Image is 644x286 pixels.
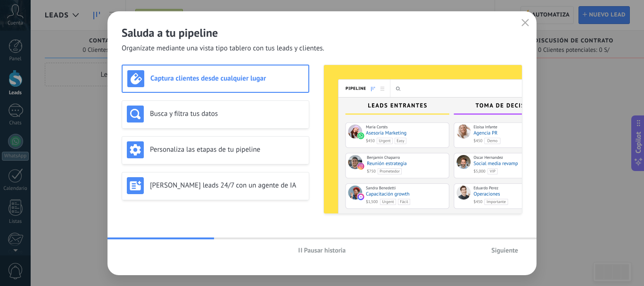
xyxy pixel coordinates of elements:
[150,74,304,83] h3: Captura clientes desde cualquier lugar
[122,44,324,53] span: Organízate mediante una vista tipo tablero con tus leads y clientes.
[122,25,522,40] h2: Saluda a tu pipeline
[150,181,304,190] h3: [PERSON_NAME] leads 24/7 con un agente de IA
[487,243,522,257] button: Siguiente
[304,247,346,253] span: Pausar historia
[150,145,304,154] h3: Personaliza las etapas de tu pipeline
[491,247,518,253] span: Siguiente
[294,243,350,257] button: Pausar historia
[150,109,304,118] h3: Busca y filtra tus datos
